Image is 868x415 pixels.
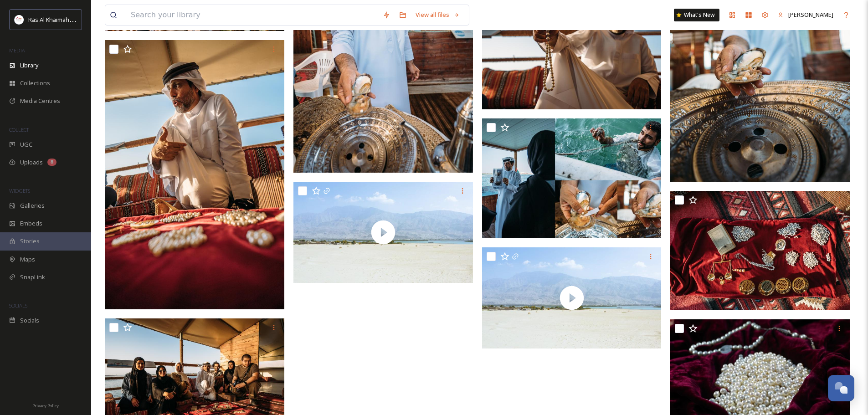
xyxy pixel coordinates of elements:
[47,159,56,166] div: 8
[28,15,157,24] span: Ras Al Khaimah Tourism Development Authority
[32,403,59,409] span: Privacy Policy
[20,255,35,264] span: Maps
[482,247,662,348] img: thumbnail
[20,158,43,167] span: Uploads
[20,237,40,246] span: Stories
[773,6,838,24] a: [PERSON_NAME]
[9,47,25,54] span: MEDIA
[126,5,378,25] input: Search your library
[20,61,38,70] span: Library
[482,118,662,238] img: Influencer Cultural Tour 41.jpg
[293,182,473,283] img: thumbnail
[15,15,24,24] img: Logo_RAKTDA_RGB-01.png
[9,187,30,194] span: WIDGETS
[32,400,59,410] a: Privacy Policy
[20,140,32,149] span: UGC
[20,273,45,282] span: SnapLink
[788,10,833,19] span: [PERSON_NAME]
[674,9,719,21] a: What's New
[670,191,850,311] img: Al Suwaidi Pearl Farm.jpg
[20,316,39,325] span: Socials
[411,6,464,24] a: View all files
[828,375,854,401] button: Open Chat
[20,219,42,228] span: Embeds
[9,126,29,133] span: COLLECT
[20,79,50,87] span: Collections
[105,40,284,309] img: Influencer Cultural Tour 43.jpg
[20,97,60,105] span: Media Centres
[9,302,27,309] span: SOCIALS
[20,201,45,210] span: Galleries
